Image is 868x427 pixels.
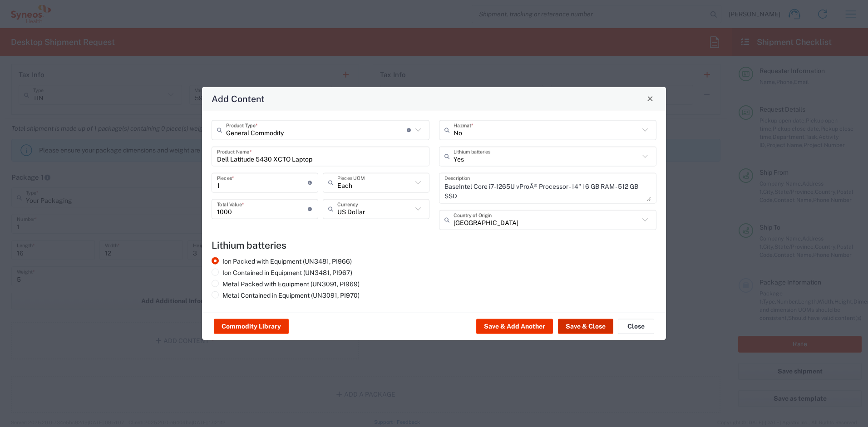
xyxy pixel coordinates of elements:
h4: Add Content [212,92,265,105]
button: Save & Close [558,319,613,334]
h4: Lithium batteries [212,239,656,250]
button: Commodity Library [214,319,289,334]
button: Save & Add Another [476,319,553,334]
label: Metal Packed with Equipment (UN3091, PI969) [212,280,360,288]
button: Close [618,319,654,334]
label: Ion Contained in Equipment (UN3481, PI967) [212,268,352,276]
label: Metal Contained in Equipment (UN3091, PI970) [212,291,360,299]
label: Ion Packed with Equipment (UN3481, PI966) [212,257,352,265]
button: Close [644,92,656,105]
